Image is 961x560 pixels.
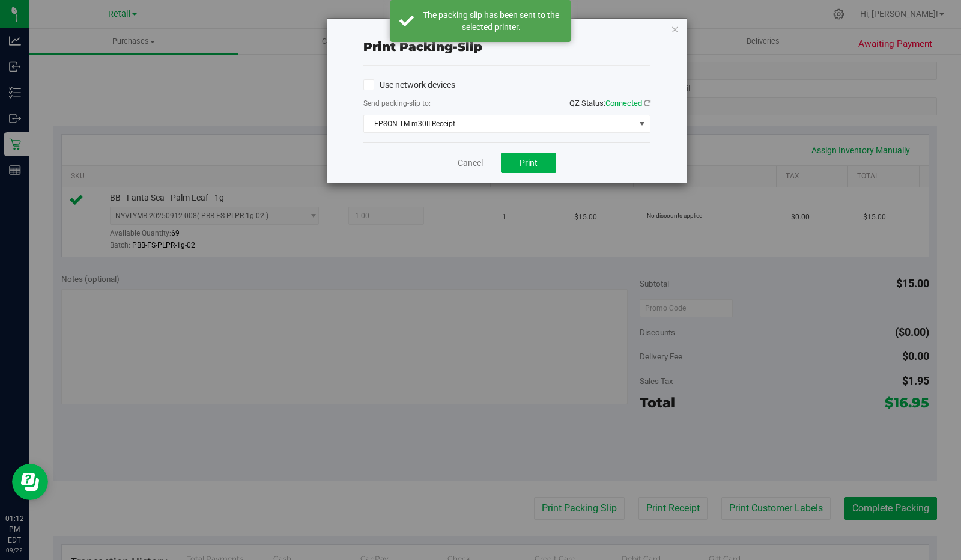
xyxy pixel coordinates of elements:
[363,98,431,109] label: Send packing-slip to:
[12,464,48,500] iframe: Resource center
[605,99,642,108] span: Connected
[634,115,649,132] span: select
[458,157,483,169] a: Cancel
[520,158,538,168] span: Print
[364,115,635,132] span: EPSON TM-m30II Receipt
[569,99,650,108] span: QZ Status:
[501,153,556,173] button: Print
[420,9,562,33] div: The packing slip has been sent to the selected printer.
[363,40,482,54] span: Print packing-slip
[363,79,455,91] label: Use network devices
